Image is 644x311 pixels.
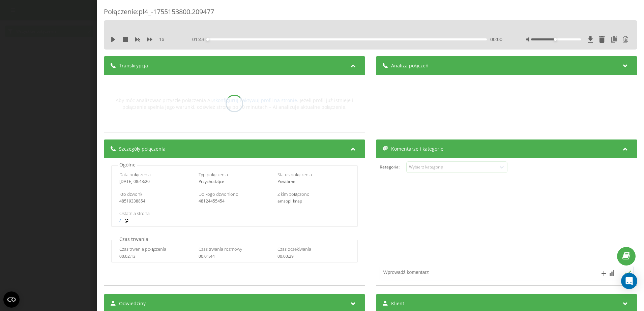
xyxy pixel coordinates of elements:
span: Czas oczekiwania [277,246,311,252]
div: 48124455454 [198,199,270,204]
span: Z kim połączono [277,191,310,197]
a: / [119,218,121,223]
div: Open Intercom Messenger [621,273,637,289]
span: Status połączenia [277,172,312,178]
span: - 01:43 [190,36,207,43]
div: 48519338854 [119,199,191,204]
div: Accessibility label [206,38,209,41]
p: Ogólne [118,161,137,168]
button: Open CMP widget [3,291,20,308]
span: Komentarze i kategorie [391,146,443,152]
h4: Kategoria : [379,165,406,169]
div: Wybierz kategorię [409,164,493,170]
span: Powtórne [277,179,295,184]
div: [DATE] 08:43:20 [119,179,191,184]
div: Połączenie : pl4_-1755153800.209477 [104,7,637,20]
span: Data połączenia [119,172,151,178]
span: Typ połączenia [198,172,228,178]
span: Czas trwania rozmowy [198,246,242,252]
div: 00:00:29 [277,254,349,259]
span: Klient [391,300,404,307]
div: 00:01:44 [198,254,270,259]
span: 00:00 [490,36,502,43]
div: Accessibility label [554,38,556,41]
span: Do kogo dzwoniono [198,191,238,197]
div: 00:02:13 [119,254,191,259]
span: Analiza połączeń [391,62,429,69]
span: Odwiedziny [119,300,146,307]
div: amsopl_knap [277,199,349,204]
span: 1 x [159,36,164,43]
span: Czas trwania połączenia [119,246,166,252]
span: Kto dzwonił [119,191,142,197]
p: Czas trwania [118,236,150,243]
span: Przychodzące [198,179,224,184]
span: Transkrypcja [119,62,148,69]
span: Ostatnia strona [119,210,150,216]
span: Szczegóły połączenia [119,146,166,152]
